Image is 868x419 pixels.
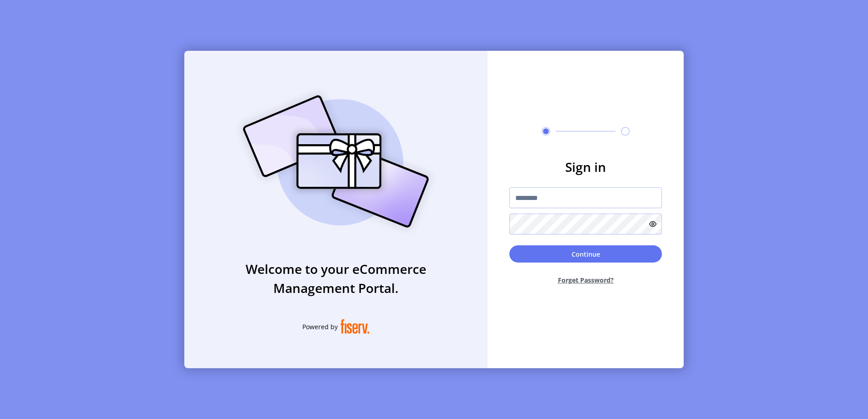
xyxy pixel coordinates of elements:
[509,245,662,263] button: Continue
[509,268,662,292] button: Forget Password?
[509,157,662,176] h3: Sign in
[229,85,443,238] img: card_Illustration.svg
[184,259,488,297] h3: Welcome to your eCommerce Management Portal.
[302,322,338,331] span: Powered by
